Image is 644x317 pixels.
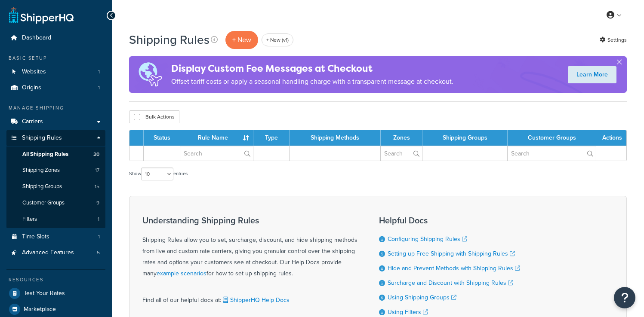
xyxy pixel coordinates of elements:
[22,34,51,42] span: Dashboard
[129,56,171,93] img: duties-banner-06bc72dcb5fe05cb3f9472aba00be2ae8eb53ab6f0d8bb03d382ba314ac3c341.png
[142,216,357,225] h3: Understanding Shipping Rules
[568,66,616,83] a: Learn More
[93,151,99,158] span: 20
[221,296,290,305] a: ShipperHQ Help Docs
[388,278,513,287] a: Surcharge and Discount with Shipping Rules
[6,114,105,130] a: Carriers
[6,211,105,227] a: Filters 1
[98,84,100,91] span: 1
[6,286,105,301] a: Test Your Rates
[388,235,467,244] a: Configuring Shipping Rules
[171,76,453,88] p: Offset tariff costs or apply a seasonal handling charge with a transparent message at checkout.
[508,146,596,161] input: Search
[9,6,74,24] a: ShipperHQ Home
[22,118,43,125] span: Carriers
[22,216,37,223] span: Filters
[98,68,100,76] span: 1
[142,288,357,306] div: Find all of our helpful docs at:
[22,151,68,158] span: All Shipping Rules
[22,84,41,91] span: Origins
[422,130,508,146] th: Shipping Groups
[6,55,105,62] div: Basic Setup
[381,130,422,146] th: Zones
[379,216,520,225] h3: Helpful Docs
[22,249,74,256] span: Advanced Features
[6,302,105,317] a: Marketplace
[22,199,65,207] span: Customer Groups
[600,34,627,46] a: Settings
[22,183,62,190] span: Shipping Groups
[129,110,179,123] button: Bulk Actions
[24,306,56,313] span: Marketplace
[6,195,105,211] a: Customer Groups 9
[381,146,422,161] input: Search
[22,134,62,142] span: Shipping Rules
[157,269,206,278] a: example scenarios
[6,30,105,46] a: Dashboard
[614,287,635,308] button: Open Resource Center
[290,130,381,146] th: Shipping Methods
[98,233,100,241] span: 1
[388,293,456,302] a: Using Shipping Groups
[6,245,105,261] a: Advanced Features 5
[144,130,180,146] th: Status
[253,130,290,146] th: Type
[129,31,210,48] h1: Shipping Rules
[22,68,46,76] span: Websites
[6,64,105,80] a: Websites 1
[6,229,105,245] a: Time Slots 1
[6,276,105,283] div: Resources
[6,130,105,228] li: Shipping Rules
[180,146,253,161] input: Search
[180,130,253,146] th: Rule Name
[6,64,105,80] li: Websites
[388,249,515,258] a: Setting up Free Shipping with Shipping Rules
[6,80,105,96] a: Origins 1
[6,162,105,178] li: Shipping Zones
[388,308,428,317] a: Using Filters
[171,61,453,76] h4: Display Custom Fee Messages at Checkout
[6,211,105,227] li: Filters
[97,249,100,256] span: 5
[6,146,105,162] a: All Shipping Rules 20
[6,130,105,146] a: Shipping Rules
[6,195,105,211] li: Customer Groups
[22,167,60,174] span: Shipping Zones
[508,130,596,146] th: Customer Groups
[262,34,293,46] a: + New (v1)
[6,104,105,112] div: Manage Shipping
[596,130,626,146] th: Actions
[6,146,105,162] li: All Shipping Rules
[24,290,65,297] span: Test Your Rates
[96,199,99,207] span: 9
[95,183,99,190] span: 15
[98,216,99,223] span: 1
[141,168,173,180] select: Showentries
[388,264,520,273] a: Hide and Prevent Methods with Shipping Rules
[129,168,188,180] label: Show entries
[95,167,99,174] span: 17
[6,179,105,195] a: Shipping Groups 15
[6,229,105,245] li: Time Slots
[6,179,105,195] li: Shipping Groups
[6,80,105,96] li: Origins
[6,162,105,178] a: Shipping Zones 17
[142,216,357,279] div: Shipping Rules allow you to set, surcharge, discount, and hide shipping methods from live and cus...
[22,233,49,241] span: Time Slots
[6,245,105,261] li: Advanced Features
[225,31,258,49] p: + New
